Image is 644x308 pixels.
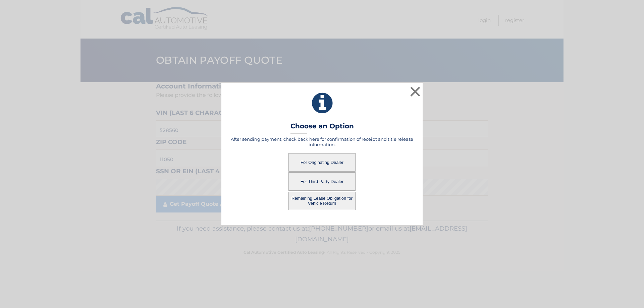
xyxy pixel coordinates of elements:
button: For Third Party Dealer [288,172,356,191]
h5: After sending payment, check back here for confirmation of receipt and title release information. [230,136,414,147]
button: For Originating Dealer [288,153,356,172]
button: × [409,85,422,98]
h3: Choose an Option [290,122,354,134]
button: Remaining Lease Obligation for Vehicle Return [288,192,356,210]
